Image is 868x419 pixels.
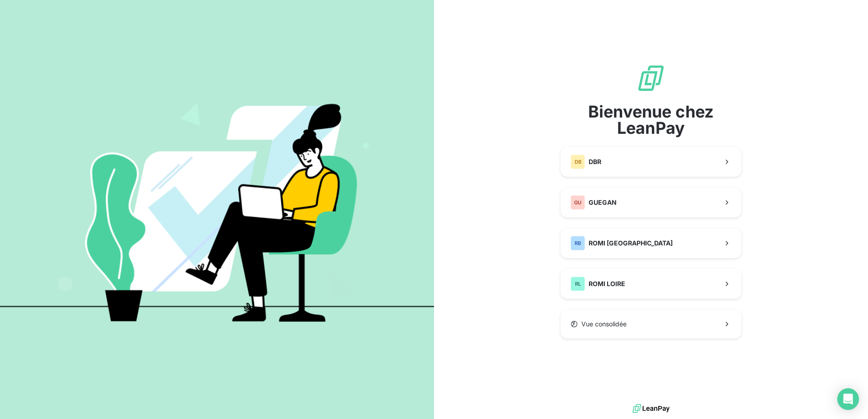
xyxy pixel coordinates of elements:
[589,239,673,248] span: ROMI [GEOGRAPHIC_DATA]
[561,310,741,339] button: Vue consolidée
[589,198,617,207] span: GUEGAN
[561,228,741,258] button: RBROMI [GEOGRAPHIC_DATA]
[571,155,585,169] div: DB
[571,236,585,250] div: RB
[581,320,627,329] span: Vue consolidée
[561,147,741,177] button: DBDBR
[561,269,741,299] button: RLROMI LOIRE
[632,402,670,415] img: logo
[837,388,859,410] div: Open Intercom Messenger
[637,64,665,93] img: logo sigle
[571,195,585,210] div: GU
[561,188,741,217] button: GUGUEGAN
[589,157,601,166] span: DBR
[589,279,625,288] span: ROMI LOIRE
[561,104,741,136] span: Bienvenue chez LeanPay
[571,277,585,291] div: RL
